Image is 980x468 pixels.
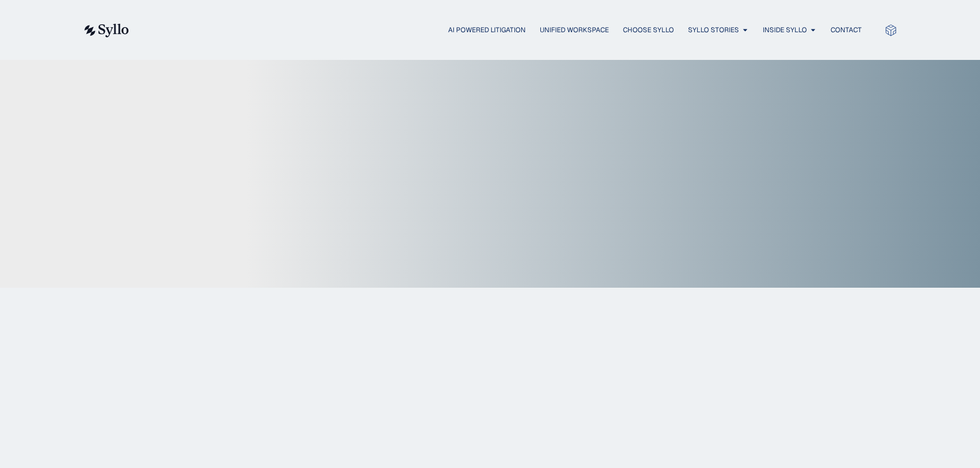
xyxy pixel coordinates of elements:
nav: Menu [152,25,862,36]
a: Syllo Stories [688,25,739,35]
a: Unified Workspace [540,25,609,35]
a: Choose Syllo [623,25,674,35]
a: Contact [831,25,862,35]
div: Menu Toggle [152,25,862,36]
a: AI Powered Litigation [448,25,526,35]
a: Inside Syllo [763,25,807,35]
img: syllo [83,24,129,37]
